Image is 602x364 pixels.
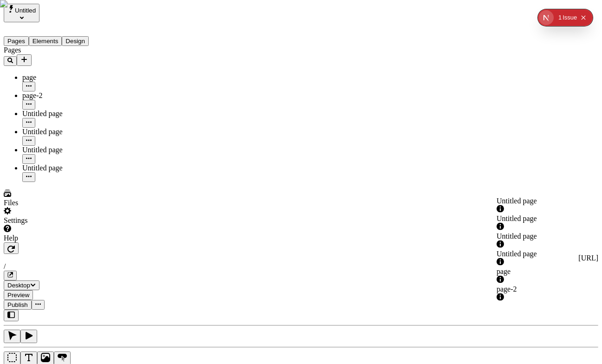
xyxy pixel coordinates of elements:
[497,197,596,205] div: Untitled page
[497,267,596,276] div: page
[497,232,596,240] div: Untitled page
[497,214,596,223] div: Untitled page
[497,250,596,258] div: Untitled page
[4,7,136,16] p: Cookie Test Route
[497,285,596,293] div: page-2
